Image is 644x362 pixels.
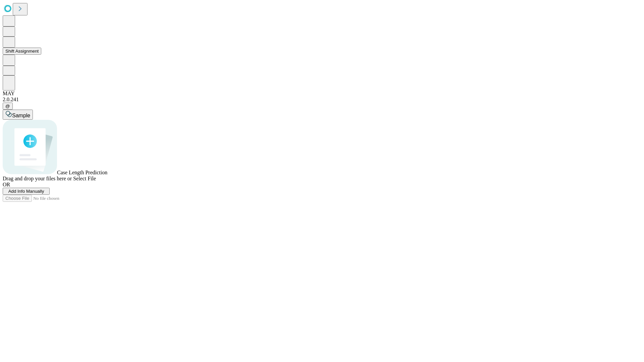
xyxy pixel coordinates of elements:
[8,189,44,194] span: Add Info Manually
[12,113,30,118] span: Sample
[3,182,10,187] span: OR
[5,104,10,109] span: @
[57,170,107,175] span: Case Length Prediction
[3,188,50,195] button: Add Info Manually
[73,176,96,181] span: Select File
[3,110,33,120] button: Sample
[3,48,41,55] button: Shift Assignment
[3,97,641,103] div: 2.0.241
[3,90,641,97] div: MAY
[3,176,72,181] span: Drag and drop your files here or
[3,103,13,110] button: @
